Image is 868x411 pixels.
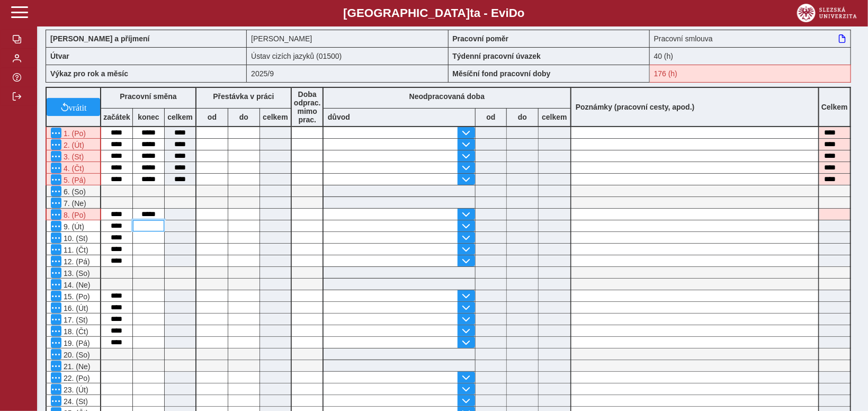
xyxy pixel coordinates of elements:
span: 1. (Po) [61,129,86,138]
div: 40 (h) [650,47,851,65]
span: 16. (Út) [61,304,88,312]
span: 6. (So) [61,187,86,196]
b: konec [133,113,164,121]
span: 9. (Út) [61,222,84,231]
span: 5. (Pá) [61,176,86,184]
button: Menu [51,256,61,266]
span: vrátit [69,103,87,111]
div: [PERSON_NAME] [247,30,448,47]
span: 4. (Čt) [61,164,84,173]
b: [GEOGRAPHIC_DATA] a - Evi [32,6,836,20]
b: Celkem [821,103,848,111]
button: Menu [51,267,61,278]
span: t [470,6,473,20]
b: od [196,113,228,121]
b: [PERSON_NAME] a příjmení [50,34,149,43]
button: Menu [51,337,61,348]
button: Menu [51,139,61,150]
b: Přestávka v práci [213,92,274,101]
div: Po 6 hodinách nepřetržité práce je nutná přestávka v práci na jídlo a oddech v trvání nejméně 30 ... [46,127,101,139]
b: Neodpracovaná doba [409,92,485,101]
span: 3. (St) [61,153,84,161]
b: Pracovní poměr [453,34,509,43]
span: 19. (Pá) [61,339,90,347]
span: 17. (St) [61,316,88,324]
div: Po 6 hodinách nepřetržité práce je nutná přestávka v práci na jídlo a oddech v trvání nejméně 30 ... [46,174,101,185]
b: Útvar [50,52,69,60]
b: celkem [260,113,291,121]
span: 11. (Čt) [61,246,88,254]
button: Menu [51,384,61,395]
b: Týdenní pracovní úvazek [453,52,541,60]
button: Menu [51,372,61,383]
button: Menu [51,244,61,255]
button: Menu [51,361,61,371]
span: 21. (Ne) [61,362,91,371]
span: 24. (St) [61,397,88,406]
div: Pracovní smlouva [650,30,851,47]
span: 10. (St) [61,234,88,243]
button: Menu [51,279,61,290]
b: Pracovní směna [120,92,176,101]
button: Menu [51,349,61,360]
button: Menu [51,163,61,173]
div: Po 6 hodinách nepřetržité práce je nutná přestávka v práci na jídlo a oddech v trvání nejméně 30 ... [46,150,101,162]
b: Měsíční fond pracovní doby [453,69,551,78]
span: 15. (Po) [61,292,90,301]
img: logo_web_su.png [797,4,857,22]
span: 20. (So) [61,351,90,359]
b: začátek [101,113,132,121]
b: Doba odprac. mimo prac. [294,90,321,124]
button: Menu [51,174,61,185]
button: Menu [51,233,61,243]
b: od [476,113,506,121]
button: Menu [51,221,61,231]
button: Menu [51,291,61,301]
button: Menu [51,186,61,196]
div: Po 6 hodinách nepřetržité práce je nutná přestávka v práci na jídlo a oddech v trvání nejméně 30 ... [46,139,101,150]
span: 2. (Út) [61,141,84,149]
span: o [517,6,525,20]
span: 18. (Čt) [61,327,88,336]
button: Menu [51,151,61,162]
button: vrátit [47,98,100,116]
div: Po 6 hodinách nepřetržité práce je nutná přestávka v práci na jídlo a oddech v trvání nejméně 30 ... [46,209,101,220]
div: 2025/9 [247,65,448,83]
b: do [507,113,538,121]
button: Menu [51,302,61,313]
span: 23. (Út) [61,386,88,394]
span: 13. (So) [61,269,90,278]
button: Menu [51,326,61,336]
b: celkem [539,113,570,121]
b: důvod [328,113,350,121]
span: 22. (Po) [61,374,90,382]
span: 14. (Ne) [61,281,91,289]
button: Menu [51,396,61,406]
button: Menu [51,314,61,325]
span: D [509,6,517,20]
b: Výkaz pro rok a měsíc [50,69,128,78]
span: 12. (Pá) [61,257,90,266]
div: Po 6 hodinách nepřetržité práce je nutná přestávka v práci na jídlo a oddech v trvání nejméně 30 ... [46,162,101,174]
b: do [228,113,259,121]
div: Ústav cizích jazyků (01500) [247,47,448,65]
span: 8. (Po) [61,211,86,219]
button: Menu [51,209,61,220]
button: Menu [51,128,61,138]
b: celkem [165,113,195,121]
b: Poznámky (pracovní cesty, apod.) [571,103,699,111]
div: Fond pracovní doby (176 h) a součet hodin (51:30 h) se neshodují! [650,65,851,83]
span: 7. (Ne) [61,199,86,208]
button: Menu [51,198,61,208]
